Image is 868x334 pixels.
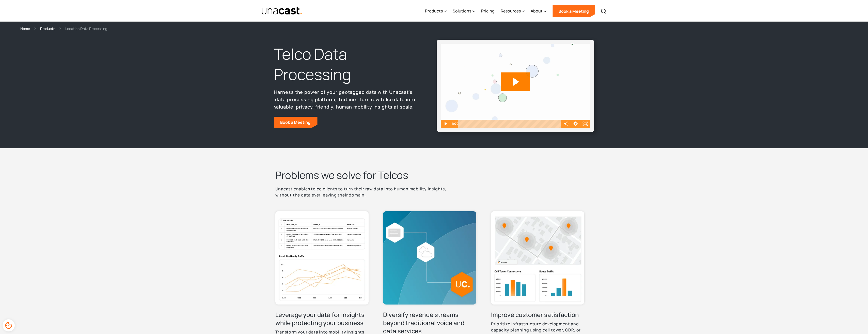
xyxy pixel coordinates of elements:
[501,1,525,22] div: Resources
[580,120,590,128] button: Fullscreen
[501,8,521,14] div: Resources
[275,169,593,182] h2: Problems we solve for Telcos
[20,26,30,32] a: Home
[261,6,303,15] img: Unacast text logo
[531,1,546,22] div: About
[501,72,530,91] button: Play Video: Unacast_Scale_Final
[601,8,607,14] img: Search icon
[275,186,454,198] p: Unacast enables telco clients to turn their raw data into human mobility insights, without the da...
[491,211,584,305] img: Cell Tower Connections and Route Traffic graph
[425,1,447,22] div: Products
[571,120,580,128] button: Show settings menu
[275,211,369,305] img: Retail Site Traffic and Retail Site Hourly Traffic graph
[274,117,318,128] a: Book a Meeting
[453,1,475,22] div: Solutions
[461,120,559,128] div: Playbar
[441,120,450,128] button: Play Video
[561,120,571,128] button: Mute
[261,6,303,15] a: home
[274,88,418,110] p: Harness the power of your geotagged data with Unacast's data processing platform, Turbine. Turn r...
[383,211,476,305] img: Diversify revenue streams
[453,8,471,14] div: Solutions
[491,311,579,319] h3: Improve customer satisfaction
[65,26,107,32] div: Location Data Processing
[275,311,369,327] h3: Leverage your data for insights while protecting your business
[481,1,495,22] a: Pricing
[531,8,543,14] div: About
[3,319,15,331] div: Cookie Preferences
[441,44,590,128] img: Video Thumbnail
[40,26,55,32] a: Products
[425,8,443,14] div: Products
[274,44,418,85] h1: Telco Data Processing
[553,5,595,17] a: Book a Meeting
